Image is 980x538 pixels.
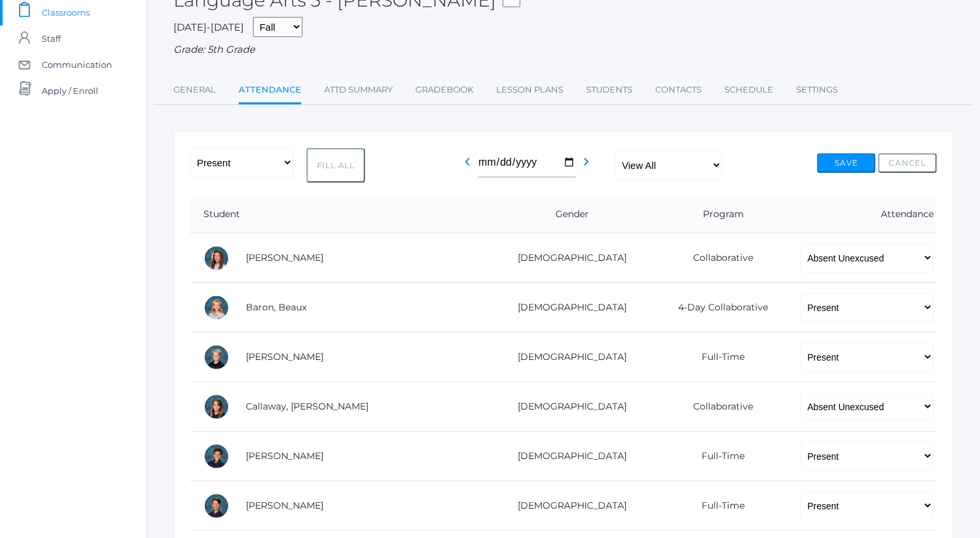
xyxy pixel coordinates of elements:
[42,25,61,52] span: Staff
[173,21,244,33] span: [DATE]-[DATE]
[578,160,594,172] a: chevron_right
[649,432,788,481] td: Full-Time
[173,42,954,57] div: Grade: 5th Grade
[246,252,323,263] a: [PERSON_NAME]
[246,301,306,313] a: Baron, Beaux
[203,493,230,519] div: Levi Dailey-Langin
[817,153,876,173] button: Save
[415,77,473,103] a: Gradebook
[203,443,230,470] div: Gunnar Carey
[203,394,230,420] div: Kennedy Callaway
[42,52,112,78] span: Communication
[173,77,216,103] a: General
[655,77,702,103] a: Contacts
[42,78,98,104] span: Apply / Enroll
[324,77,393,103] a: Attd Summary
[486,432,649,481] td: [DEMOGRAPHIC_DATA]
[586,77,632,103] a: Students
[649,196,788,233] th: Program
[306,148,365,183] button: Fill All
[486,196,649,233] th: Gender
[649,283,788,333] td: 4-Day Collaborative
[486,233,649,283] td: [DEMOGRAPHIC_DATA]
[246,500,323,511] a: [PERSON_NAME]
[486,333,649,382] td: [DEMOGRAPHIC_DATA]
[486,382,649,432] td: [DEMOGRAPHIC_DATA]
[460,160,475,172] a: chevron_left
[649,481,788,531] td: Full-Time
[486,481,649,531] td: [DEMOGRAPHIC_DATA]
[246,400,368,412] a: Callaway, [PERSON_NAME]
[486,283,649,333] td: [DEMOGRAPHIC_DATA]
[203,295,230,321] div: Beaux Baron
[496,77,563,103] a: Lesson Plans
[246,351,323,363] a: [PERSON_NAME]
[649,333,788,382] td: Full-Time
[460,154,475,170] i: chevron_left
[246,450,323,462] a: [PERSON_NAME]
[788,196,937,233] th: Attendance
[649,233,788,283] td: Collaborative
[796,77,838,103] a: Settings
[578,154,594,170] i: chevron_right
[724,77,773,103] a: Schedule
[239,77,301,105] a: Attendance
[203,245,230,271] div: Ella Arnold
[878,153,937,173] button: Cancel
[190,196,486,233] th: Student
[203,344,230,370] div: Elliot Burke
[649,382,788,432] td: Collaborative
